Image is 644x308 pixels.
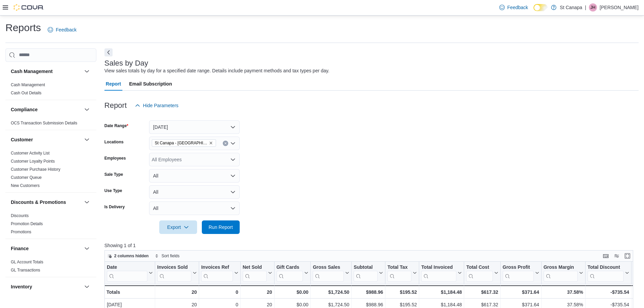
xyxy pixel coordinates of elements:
[157,288,197,296] div: 20
[83,244,91,253] button: Finance
[11,120,77,126] span: OCS Transaction Submission Details
[104,101,127,110] h3: Report
[613,252,621,260] button: Display options
[159,220,197,234] button: Export
[11,159,55,164] span: Customer Loyalty Points
[143,102,178,109] span: Hide Parameters
[11,175,42,180] a: Customer Queue
[11,106,81,113] button: Compliance
[591,3,596,11] span: JH
[157,264,191,281] div: Invoices Sold
[83,105,91,114] button: Compliance
[242,264,272,281] button: Net Sold
[157,264,191,270] div: Invoices Sold
[11,221,43,226] a: Promotion Details
[588,264,624,270] div: Total Discount
[503,264,534,281] div: Gross Profit
[5,149,96,192] div: Customer
[543,264,577,270] div: Gross Margin
[354,264,378,281] div: Subtotal
[209,141,213,145] button: Remove St Canapa - Santa Teresa from selection in this group
[11,136,33,143] h3: Customer
[83,136,91,144] button: Customer
[276,264,308,281] button: Gift Cards
[11,167,61,172] a: Customer Purchase History
[104,242,639,249] p: Showing 1 of 1
[83,283,91,291] button: Inventory
[543,264,577,281] div: Gross Margin
[387,264,411,270] div: Total Tax
[543,288,583,296] div: 37.58%
[162,253,180,259] span: Sort fields
[11,259,43,265] span: GL Account Totals
[104,123,128,128] label: Date Range
[163,220,193,234] span: Export
[5,119,96,130] div: Compliance
[533,4,548,11] input: Dark Mode
[11,199,81,206] button: Discounts & Promotions
[354,264,383,281] button: Subtotal
[230,157,236,162] button: Open list of options
[242,264,266,270] div: Net Sold
[466,264,498,281] button: Total Cost
[11,91,42,95] a: Cash Out Details
[56,26,76,33] span: Feedback
[11,82,45,87] a: Cash Management
[11,283,32,290] h3: Inventory
[421,288,462,296] div: $1,184.48
[5,258,96,277] div: Finance
[11,245,29,252] h3: Finance
[421,264,456,270] div: Total Invoiced
[152,139,216,147] span: St Canapa - Santa Teresa
[387,264,411,281] div: Total Tax
[387,264,417,281] button: Total Tax
[421,264,462,281] button: Total Invoiced
[11,159,55,164] a: Customer Loyalty Points
[11,183,40,188] span: New Customers
[11,68,53,75] h3: Cash Management
[104,139,124,145] label: Locations
[11,213,29,218] span: Discounts
[104,156,126,161] label: Employees
[11,150,50,156] span: Customer Activity List
[223,141,228,146] button: Clear input
[152,252,182,260] button: Sort fields
[45,23,79,37] a: Feedback
[201,264,233,281] div: Invoices Ref
[129,77,172,91] span: Email Subscription
[5,212,96,239] div: Discounts & Promotions
[11,167,61,172] span: Customer Purchase History
[11,68,81,75] button: Cash Management
[503,288,539,296] div: $371.64
[209,224,233,231] span: Run Report
[201,264,233,270] div: Invoices Ref
[157,264,197,281] button: Invoices Sold
[149,185,240,199] button: All
[313,264,349,281] button: Gross Sales
[313,264,344,281] div: Gross Sales
[466,264,493,281] div: Total Cost
[107,264,153,281] button: Date
[11,267,40,273] span: GL Transactions
[230,141,236,146] button: Open list of options
[201,288,238,296] div: 0
[11,268,40,273] a: GL Transactions
[11,121,77,125] a: OCS Transaction Submission Details
[11,221,43,227] span: Promotion Details
[11,90,42,96] span: Cash Out Details
[106,288,153,296] div: Totals
[466,288,498,296] div: $617.32
[11,82,45,88] span: Cash Management
[104,59,148,67] h3: Sales by Day
[503,264,534,270] div: Gross Profit
[202,220,240,234] button: Run Report
[11,199,66,206] h3: Discounts & Promotions
[585,3,586,11] p: |
[354,264,378,270] div: Subtotal
[83,67,91,75] button: Cash Management
[11,213,29,218] a: Discounts
[623,252,631,260] button: Enter fullscreen
[114,253,149,259] span: 2 columns hidden
[11,136,81,143] button: Customer
[543,264,583,281] button: Gross Margin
